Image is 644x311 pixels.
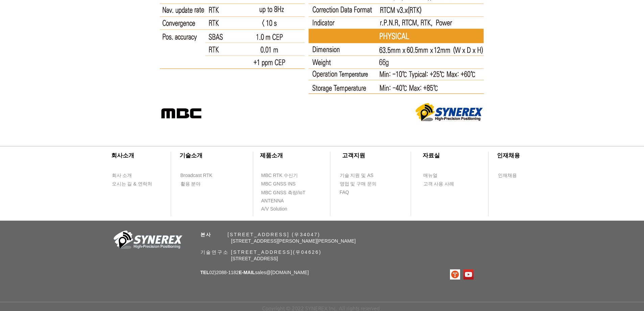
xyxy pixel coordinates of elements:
[200,249,322,255] span: 기술연구소 [STREET_ADDRESS](우04626)
[339,171,390,180] a: 기술 지원 및 AS
[112,172,132,179] span: 회사 소개
[423,180,462,188] a: 고객 사용 사례
[112,180,157,188] a: 오시는 길 & 연락처
[200,270,209,275] span: TEL
[261,181,296,187] span: MBC GNSS INS
[261,190,306,196] span: MBC GNSS 측량/IoT
[260,152,283,159] span: ​제품소개
[239,270,255,275] span: E-MAIL
[498,171,530,180] a: 인재채용
[261,188,320,197] a: MBC GNSS 측량/IoT
[340,189,349,196] span: FAQ
[266,270,309,275] a: @[DOMAIN_NAME]
[423,181,454,187] span: 고객 사용 사례
[262,305,380,311] span: Copyright © 2022 SYNEREX Inc. All rights reserved
[231,238,356,244] span: [STREET_ADDRESS][PERSON_NAME][PERSON_NAME]
[339,180,378,188] a: 영업 및 구매 문의
[261,172,298,179] span: MBC RTK 수신기
[340,181,377,187] span: 영업 및 구매 문의
[342,152,365,159] span: ​고객지원
[180,180,219,188] a: 활용 분야
[423,171,462,180] a: 매뉴얼
[112,171,150,180] a: 회사 소개
[261,197,300,205] a: ANTENNA
[200,232,320,237] span: ​ [STREET_ADDRESS] (우34047)
[423,172,437,179] span: 매뉴얼
[261,180,303,188] a: MBC GNSS INS
[112,181,152,187] span: 오시는 길 & 연락처
[180,152,202,159] span: ​기술소개
[519,98,644,311] iframe: Wix Chat
[110,230,184,252] img: 회사_로고-removebg-preview.png
[231,256,278,261] span: [STREET_ADDRESS]
[261,198,284,204] span: ANTENNA
[423,152,440,159] span: ​자료실
[463,269,474,280] img: 유튜브 사회 아이콘
[498,172,517,179] span: 인재채용
[200,270,309,275] span: 02)2088-1182 sales
[181,181,201,187] span: 활용 분야
[261,171,312,180] a: MBC RTK 수신기
[181,172,213,179] span: Broadcast RTK
[450,269,460,280] img: 티스토리로고
[111,152,134,159] span: ​회사소개
[200,232,212,237] span: 본사
[180,171,219,180] a: Broadcast RTK
[261,206,287,213] span: A/V Solution
[497,152,520,159] span: ​인재채용
[339,188,378,197] a: FAQ
[340,172,374,179] span: 기술 지원 및 AS
[261,205,300,213] a: A/V Solution
[450,269,474,280] ul: SNS 모음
